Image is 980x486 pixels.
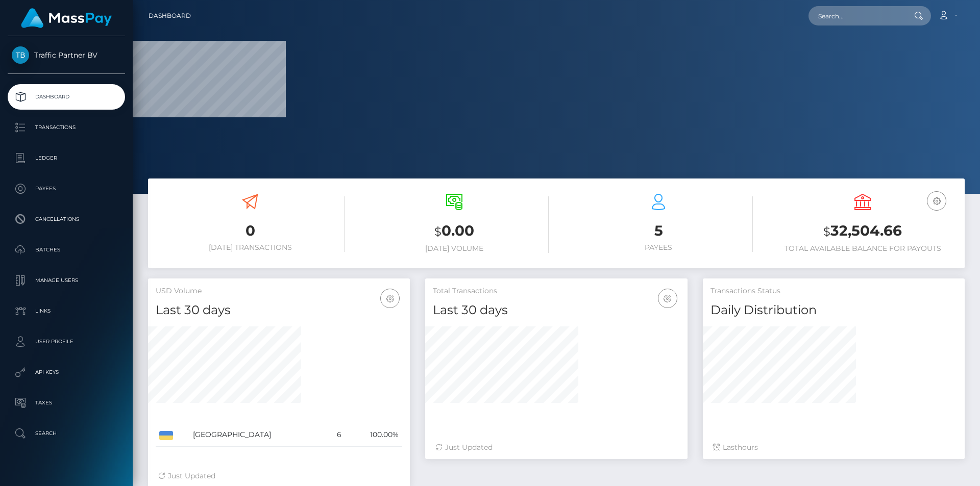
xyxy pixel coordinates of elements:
[12,212,121,227] p: Cancellations
[156,286,402,296] h5: USD Volume
[8,329,125,354] a: User Profile
[8,84,125,110] a: Dashboard
[156,221,345,241] h3: 0
[156,243,345,252] h6: [DATE] Transactions
[433,301,679,319] h4: Last 30 days
[808,6,904,25] input: Search...
[8,176,125,201] a: Payees
[156,301,402,319] h4: Last 30 days
[12,273,121,288] p: Manage Users
[8,390,125,416] a: Taxes
[435,442,677,453] div: Just Updated
[360,244,549,253] h6: [DATE] Volume
[12,46,29,64] img: Traffic Partner BV
[12,181,121,196] p: Payees
[8,50,125,60] span: Traffic Partner BV
[8,268,125,293] a: Manage Users
[326,423,345,447] td: 6
[768,221,957,242] h3: 32,504.66
[710,286,957,296] h5: Transactions Status
[12,242,121,258] p: Batches
[12,120,121,135] p: Transactions
[12,89,121,105] p: Dashboard
[8,237,125,263] a: Batches
[12,365,121,380] p: API Keys
[8,421,125,446] a: Search
[12,150,121,166] p: Ledger
[189,423,326,447] td: [GEOGRAPHIC_DATA]
[8,115,125,140] a: Transactions
[159,431,173,440] img: UA.png
[12,426,121,441] p: Search
[12,395,121,411] p: Taxes
[12,303,121,319] p: Links
[8,145,125,171] a: Ledger
[149,5,191,27] a: Dashboard
[710,301,957,319] h4: Daily Distribution
[12,334,121,349] p: User Profile
[433,286,679,296] h5: Total Transactions
[564,221,753,241] h3: 5
[158,471,400,481] div: Just Updated
[345,423,402,447] td: 100.00%
[564,243,753,252] h6: Payees
[713,442,954,453] div: Last hours
[21,8,112,28] img: MassPay Logo
[434,224,442,239] small: $
[8,207,125,232] a: Cancellations
[8,298,125,324] a: Links
[8,360,125,385] a: API Keys
[360,221,549,242] h3: 0.00
[823,224,830,239] small: $
[768,244,957,253] h6: Total Available Balance for Payouts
